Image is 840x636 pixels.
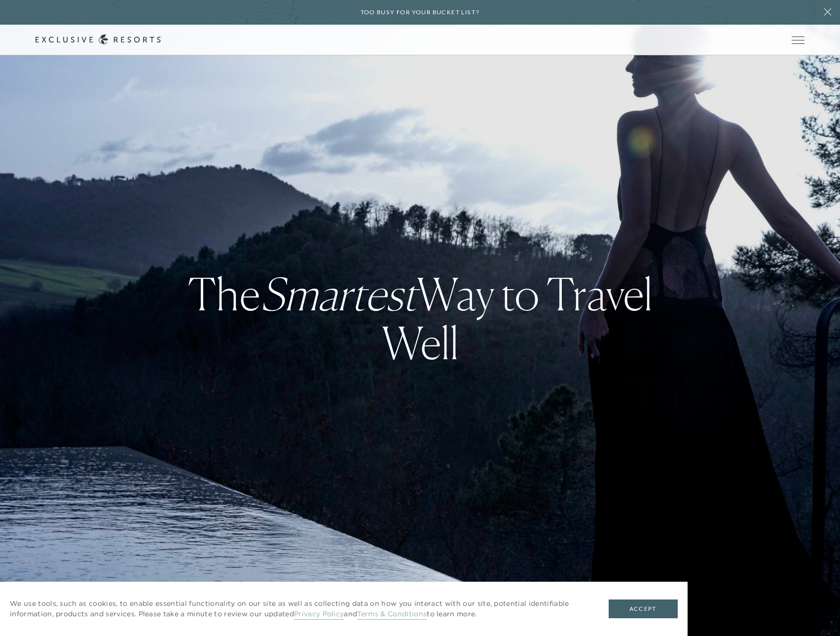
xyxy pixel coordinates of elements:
button: Open navigation [792,37,804,43]
strong: Way to Travel Well [260,267,653,370]
a: Terms & Conditions [357,609,427,620]
h3: The [168,269,672,367]
a: Privacy Policy [294,609,344,620]
em: Smartest [260,267,417,321]
p: We use tools, such as cookies, to enable essential functionality on our site as well as collectin... [10,599,589,619]
button: Accept [609,599,678,618]
h6: Too busy for your bucket list? [361,8,480,17]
